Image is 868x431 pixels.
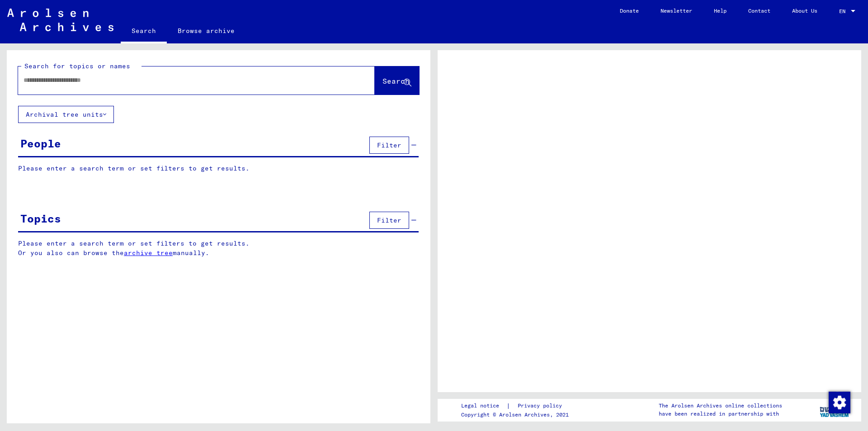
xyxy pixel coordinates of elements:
[461,411,573,419] p: Copyright © Arolsen Archives, 2021
[20,210,61,227] div: Topics
[20,135,61,152] div: People
[377,216,401,224] span: Filter
[18,106,114,123] button: Archival tree units
[369,137,409,154] button: Filter
[121,20,167,43] a: Search
[510,401,573,411] a: Privacy policy
[461,401,506,411] a: Legal notice
[461,401,573,411] div: |
[18,239,419,258] p: Please enter a search term or set filters to get results. Or you also can browse the manually.
[7,9,113,31] img: Arolsen_neg.svg
[24,62,130,70] mat-label: Search for topics or names
[828,391,850,413] div: Change consent
[659,402,782,410] p: The Arolsen Archives online collections
[167,20,245,42] a: Browse archive
[124,249,173,257] a: archive tree
[369,212,409,229] button: Filter
[818,398,852,421] img: yv_logo.png
[382,76,410,85] span: Search
[659,410,782,418] p: have been realized in partnership with
[839,8,849,14] span: EN
[18,164,419,173] p: Please enter a search term or set filters to get results.
[829,392,850,413] img: Change consent
[377,141,401,149] span: Filter
[375,66,419,95] button: Search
